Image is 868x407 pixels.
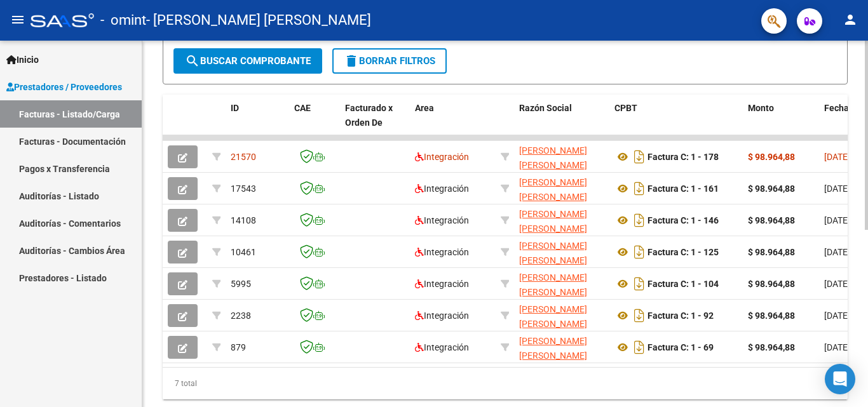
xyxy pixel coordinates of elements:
span: [DATE] [824,215,850,225]
strong: $ 98.964,88 [748,279,795,289]
span: Integración [415,279,469,289]
strong: $ 98.964,88 [748,310,795,321]
span: Integración [415,215,469,225]
div: 27430979081 [519,302,604,329]
span: [DATE] [824,152,850,162]
span: Razón Social [519,103,572,113]
span: Inicio [6,53,39,67]
mat-icon: search [185,53,200,69]
strong: Factura C: 1 - 178 [648,152,719,162]
button: Borrar Filtros [332,48,447,74]
span: [PERSON_NAME] [PERSON_NAME] [519,304,587,329]
i: Descargar documento [631,242,648,262]
i: Descargar documento [631,274,648,294]
span: Integración [415,310,469,321]
span: Borrar Filtros [344,55,435,67]
strong: Factura C: 1 - 92 [648,310,714,321]
mat-icon: menu [10,12,25,27]
span: [PERSON_NAME] [PERSON_NAME] [519,336,587,361]
span: 10461 [231,247,256,257]
span: Integración [415,247,469,257]
span: [DATE] [824,310,850,321]
strong: $ 98.964,88 [748,342,795,352]
datatable-header-cell: Monto [743,95,819,150]
i: Descargar documento [631,305,648,326]
mat-icon: delete [344,53,359,69]
span: Integración [415,152,469,162]
strong: Factura C: 1 - 146 [648,215,719,225]
span: 21570 [231,152,256,162]
strong: $ 98.964,88 [748,152,795,162]
span: Integración [415,342,469,352]
span: ID [231,103,239,113]
span: 5995 [231,279,251,289]
strong: Factura C: 1 - 104 [648,279,719,289]
span: [DATE] [824,342,850,352]
i: Descargar documento [631,210,648,230]
span: - [PERSON_NAME] [PERSON_NAME] [146,6,371,34]
div: 27430979081 [519,175,604,202]
span: [DATE] [824,279,850,289]
span: Integración [415,183,469,194]
span: Monto [748,103,774,113]
strong: Factura C: 1 - 161 [648,183,719,194]
div: 27430979081 [519,207,604,234]
datatable-header-cell: ID [226,95,289,150]
div: 27430979081 [519,143,604,170]
div: 27430979081 [519,270,604,297]
span: [PERSON_NAME] [PERSON_NAME] [519,209,587,234]
span: [PERSON_NAME] [PERSON_NAME] [519,241,587,265]
button: Buscar Comprobante [173,48,322,74]
span: [DATE] [824,183,850,194]
i: Descargar documento [631,147,648,167]
span: 14108 [231,215,256,225]
span: 17543 [231,183,256,194]
div: Open Intercom Messenger [825,364,855,394]
i: Descargar documento [631,178,648,199]
span: [PERSON_NAME] [PERSON_NAME] [519,177,587,202]
datatable-header-cell: Facturado x Orden De [340,95,410,150]
i: Descargar documento [631,337,648,357]
datatable-header-cell: Razón Social [514,95,609,150]
span: [DATE] [824,247,850,257]
div: 27430979081 [519,334,604,361]
span: CAE [294,103,311,113]
span: Buscar Comprobante [185,55,311,67]
span: [PERSON_NAME] [PERSON_NAME] [519,272,587,297]
span: CPBT [614,103,637,113]
mat-icon: person [843,12,858,27]
datatable-header-cell: Area [410,95,496,150]
datatable-header-cell: CAE [289,95,340,150]
strong: $ 98.964,88 [748,215,795,225]
div: 7 total [163,368,848,399]
strong: $ 98.964,88 [748,247,795,257]
span: 879 [231,342,246,352]
span: 2238 [231,310,251,321]
strong: $ 98.964,88 [748,183,795,194]
span: Area [415,103,434,113]
datatable-header-cell: CPBT [609,95,743,150]
span: - omint [100,6,146,34]
span: Facturado x Orden De [345,103,393,128]
span: [PERSON_NAME] [PERSON_NAME] [519,145,587,170]
strong: Factura C: 1 - 125 [648,247,719,257]
strong: Factura C: 1 - 69 [648,342,714,352]
span: Prestadores / Proveedores [6,80,122,94]
div: 27430979081 [519,239,604,265]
